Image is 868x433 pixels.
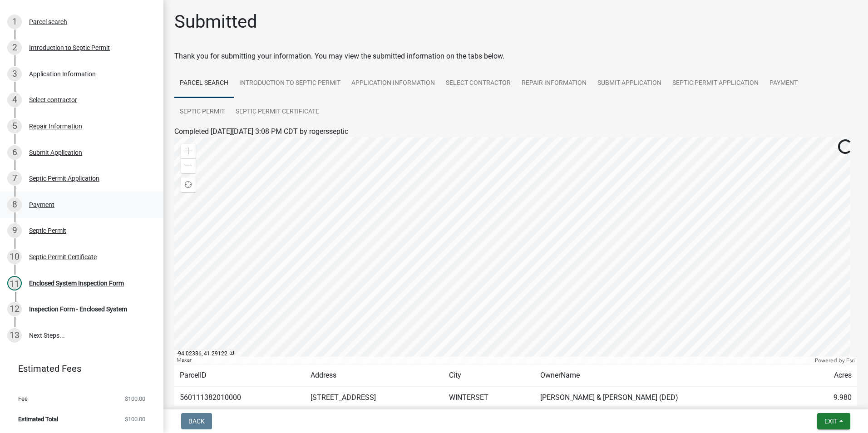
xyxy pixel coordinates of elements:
div: Find my location [181,177,196,192]
h1: Submitted [174,11,257,33]
div: 3 [7,67,22,81]
a: Select contractor [440,69,516,98]
button: Exit [817,413,850,429]
a: Introduction to Septic Permit [234,69,346,98]
div: Thank you for submitting your information. You may view the submitted information on the tabs below. [174,51,857,62]
div: 1 [7,15,22,29]
span: Exit [824,418,838,425]
div: Zoom in [181,144,196,158]
div: Septic Permit Application [29,175,99,182]
div: Submit Application [29,149,82,156]
div: Parcel search [29,19,67,25]
div: Inspection Form - Enclosed System [29,306,127,312]
span: $100.00 [125,396,145,402]
div: 13 [7,328,22,343]
span: Completed [DATE][DATE] 3:08 PM CDT by rogersseptic [174,127,348,136]
div: Zoom out [181,158,196,173]
div: Select contractor [29,97,77,103]
div: Payment [29,202,54,208]
a: Payment [764,69,803,98]
div: 6 [7,145,22,160]
a: Septic Permit Application [667,69,764,98]
div: Repair Information [29,123,82,129]
td: ParcelID [174,364,305,387]
a: Application Information [346,69,440,98]
span: Back [188,418,205,425]
td: City [444,364,535,387]
span: Fee [18,396,28,402]
td: WINTERSET [444,387,535,409]
td: Acres [804,364,857,387]
div: Application Information [29,71,96,77]
div: 10 [7,250,22,264]
td: [PERSON_NAME] & [PERSON_NAME] (DED) [535,387,804,409]
button: Back [181,413,212,429]
a: Estimated Fees [7,359,149,378]
div: Septic Permit Certificate [29,254,97,260]
div: 11 [7,276,22,290]
div: Powered by [813,357,857,364]
a: Parcel search [174,69,234,98]
div: 12 [7,302,22,316]
span: Estimated Total [18,416,58,422]
div: Introduction to Septic Permit [29,44,110,51]
a: Submit Application [592,69,667,98]
div: 7 [7,171,22,186]
td: OwnerName [535,364,804,387]
div: 5 [7,119,22,133]
div: 2 [7,40,22,55]
a: Esri [846,357,855,364]
td: 9.980 [804,387,857,409]
a: Repair Information [516,69,592,98]
td: Address [305,364,443,387]
a: Septic Permit [174,98,230,127]
div: 9 [7,223,22,238]
td: 560111382010000 [174,387,305,409]
div: Maxar [174,357,813,364]
a: Septic Permit Certificate [230,98,325,127]
div: 8 [7,197,22,212]
span: $100.00 [125,416,145,422]
div: Septic Permit [29,227,66,234]
div: Enclosed System Inspection Form [29,280,124,286]
td: [STREET_ADDRESS] [305,387,443,409]
div: 4 [7,93,22,107]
